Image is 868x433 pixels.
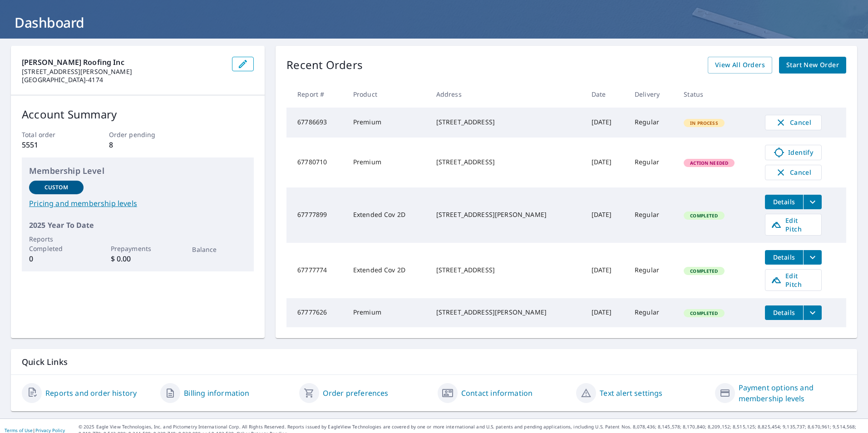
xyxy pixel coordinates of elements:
[765,305,803,320] button: detailsBtn-67777626
[346,108,429,138] td: Premium
[627,243,676,298] td: Regular
[770,253,798,261] span: Details
[715,59,765,71] span: View All Orders
[22,139,80,150] p: 5551
[584,243,627,298] td: [DATE]
[584,187,627,243] td: [DATE]
[286,298,346,327] td: 67777626
[461,388,533,399] a: Contact information
[286,243,346,298] td: 67777774
[22,356,846,368] p: Quick Links
[346,298,429,327] td: Premium
[22,57,225,68] p: [PERSON_NAME] Roofing inc
[584,138,627,187] td: [DATE]
[111,244,165,253] p: Prepayments
[429,81,584,108] th: Address
[765,214,822,236] a: Edit Pitch
[111,253,165,264] p: $ 0.00
[11,13,857,32] h1: Dashboard
[22,106,254,123] p: Account Summary
[584,81,627,108] th: Date
[765,145,822,160] a: Identify
[29,234,84,253] p: Reports Completed
[29,220,247,231] p: 2025 Year To Date
[600,388,662,399] a: Text alert settings
[676,81,758,108] th: Status
[22,130,80,139] p: Total order
[436,118,577,127] div: [STREET_ADDRESS]
[765,165,822,180] button: Cancel
[29,165,247,177] p: Membership Level
[346,243,429,298] td: Extended Cov 2D
[779,57,846,74] a: Start New Order
[22,68,225,76] p: [STREET_ADDRESS][PERSON_NAME]
[29,253,84,264] p: 0
[685,268,723,274] span: Completed
[765,269,822,291] a: Edit Pitch
[436,266,577,275] div: [STREET_ADDRESS]
[774,167,812,178] span: Cancel
[5,428,65,433] p: |
[765,195,803,209] button: detailsBtn-67777899
[22,76,225,84] p: [GEOGRAPHIC_DATA]-4174
[739,382,846,404] a: Payment options and membership levels
[771,147,816,158] span: Identify
[627,187,676,243] td: Regular
[584,298,627,327] td: [DATE]
[685,310,723,316] span: Completed
[786,59,839,71] span: Start New Order
[627,298,676,327] td: Regular
[627,138,676,187] td: Regular
[803,195,822,209] button: filesDropdownBtn-67777899
[192,245,247,254] p: Balance
[346,187,429,243] td: Extended Cov 2D
[346,138,429,187] td: Premium
[627,108,676,138] td: Regular
[685,120,724,126] span: In Process
[436,308,577,317] div: [STREET_ADDRESS][PERSON_NAME]
[803,250,822,265] button: filesDropdownBtn-67777774
[770,308,798,317] span: Details
[286,81,346,108] th: Report #
[184,388,249,399] a: Billing information
[771,216,816,233] span: Edit Pitch
[45,388,137,399] a: Reports and order history
[436,210,577,219] div: [STREET_ADDRESS][PERSON_NAME]
[286,108,346,138] td: 67786693
[627,81,676,108] th: Delivery
[685,212,723,219] span: Completed
[685,160,734,166] span: Action Needed
[436,157,577,167] div: [STREET_ADDRESS]
[803,305,822,320] button: filesDropdownBtn-67777626
[286,138,346,187] td: 67780710
[109,139,167,150] p: 8
[323,388,389,399] a: Order preferences
[29,198,247,209] a: Pricing and membership levels
[286,57,363,74] p: Recent Orders
[44,183,68,192] p: Custom
[346,81,429,108] th: Product
[584,108,627,138] td: [DATE]
[109,130,167,139] p: Order pending
[708,57,772,74] a: View All Orders
[774,117,812,128] span: Cancel
[770,197,798,206] span: Details
[765,250,803,265] button: detailsBtn-67777774
[771,271,816,289] span: Edit Pitch
[765,115,822,130] button: Cancel
[286,187,346,243] td: 67777899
